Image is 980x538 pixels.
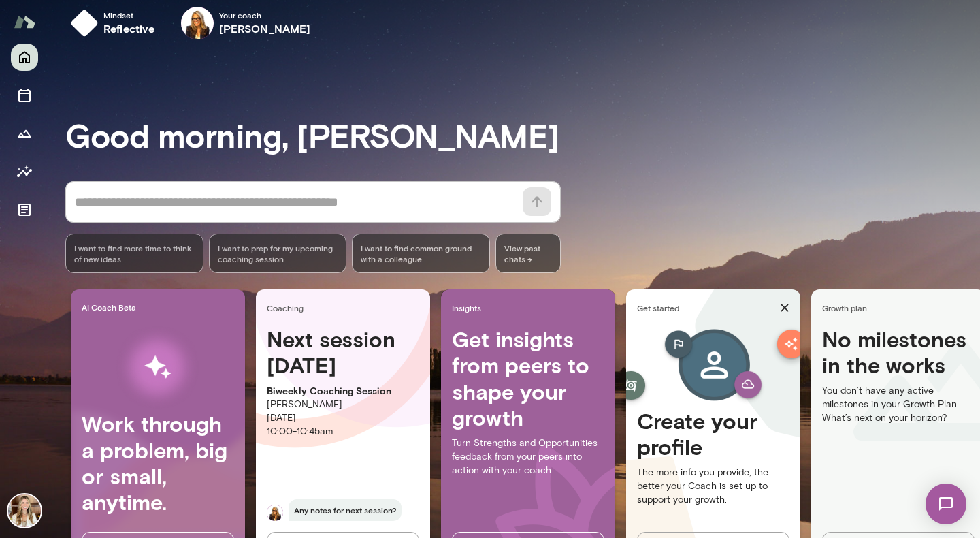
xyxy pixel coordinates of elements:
[822,302,980,313] span: Growth plan
[267,505,283,521] img: Melissa
[352,234,490,273] div: I want to find common ground with a colleague
[637,302,774,313] span: Get started
[642,326,784,408] img: Create profile
[361,242,481,264] span: I want to find common ground with a colleague
[11,196,38,223] button: Documents
[103,20,155,37] h6: reflective
[71,10,98,37] img: mindset
[8,494,41,527] img: Sondra Schencker
[452,437,604,477] p: Turn Strengths and Opportunities feedback from your peers into action with your coach.
[219,20,311,37] h6: [PERSON_NAME]
[637,408,789,460] h4: Create your profile
[82,411,234,516] h4: Work through a problem, big or small, anytime.
[219,10,311,20] span: Your coach
[822,326,975,384] h4: No milestones in the works
[11,44,38,71] button: Home
[267,411,419,425] p: [DATE]
[452,302,610,313] span: Insights
[267,425,419,439] p: 10:00 - 10:45am
[637,466,789,507] p: The more info you provide, the better your Coach is set up to support your growth.
[74,242,195,264] span: I want to find more time to think of new ideas
[103,10,155,20] span: Mindset
[267,302,425,313] span: Coaching
[267,326,419,379] h4: Next session [DATE]
[65,234,203,273] div: I want to find more time to think of new ideas
[452,326,604,431] h4: Get insights from peers to shape your growth
[209,234,347,273] div: I want to prep for my upcoming coaching session
[11,120,38,147] button: Growth Plan
[181,7,214,39] img: Melissa Lemberg
[97,324,218,411] img: AI Workflows
[171,1,321,45] div: Melissa LembergYour coach[PERSON_NAME]
[495,234,561,273] span: View past chats ->
[65,1,166,45] button: Mindsetreflective
[267,398,419,411] p: [PERSON_NAME]
[65,116,980,154] h3: Good morning, [PERSON_NAME]
[822,384,975,425] p: You don’t have any active milestones in your Growth Plan. What’s next on your horizon?
[82,302,240,313] span: AI Coach Beta
[11,158,38,185] button: Insights
[218,242,338,264] span: I want to prep for my upcoming coaching session
[267,384,419,398] p: Biweekly Coaching Session
[14,9,35,35] img: Mento
[289,499,402,521] span: Any notes for next session?
[11,82,38,109] button: Sessions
